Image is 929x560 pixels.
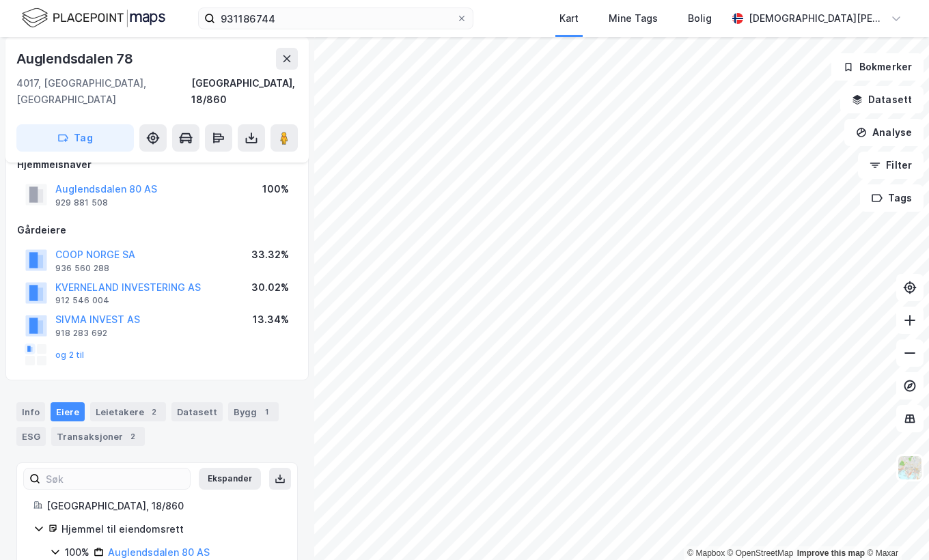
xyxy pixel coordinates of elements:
[897,455,923,481] img: Z
[251,279,289,296] div: 30.02%
[126,430,139,443] div: 2
[559,10,579,27] div: Kart
[199,468,261,490] button: Ekspander
[861,494,929,560] iframe: Chat Widget
[55,197,108,208] div: 929 881 508
[858,152,924,179] button: Filter
[251,247,289,263] div: 33.32%
[61,521,281,537] div: Hjemmel til eiendomsrett
[51,402,85,421] div: Eiere
[688,10,712,27] div: Bolig
[46,498,281,514] div: [GEOGRAPHIC_DATA], 18/860
[90,402,166,421] div: Leietakere
[262,181,289,197] div: 100%
[55,328,107,339] div: 918 283 692
[260,405,273,419] div: 1
[797,548,865,558] a: Improve this map
[16,75,191,108] div: 4017, [GEOGRAPHIC_DATA], [GEOGRAPHIC_DATA]
[609,10,658,27] div: Mine Tags
[191,75,298,108] div: [GEOGRAPHIC_DATA], 18/860
[22,6,165,30] img: logo.f888ab2527a4732fd821a326f86c7f29.svg
[17,222,297,238] div: Gårdeiere
[228,402,279,421] div: Bygg
[16,124,134,152] button: Tag
[55,295,109,306] div: 912 546 004
[51,427,145,446] div: Transaksjoner
[860,184,924,212] button: Tags
[687,548,725,558] a: Mapbox
[16,402,45,421] div: Info
[55,263,109,274] div: 936 560 288
[749,10,885,27] div: [DEMOGRAPHIC_DATA][PERSON_NAME][DEMOGRAPHIC_DATA]
[16,427,46,446] div: ESG
[108,546,210,558] a: Auglendsdalen 80 AS
[17,156,297,173] div: Hjemmelshaver
[861,494,929,560] div: Kontrollprogram for chat
[16,48,136,70] div: Auglendsdalen 78
[215,8,456,29] input: Søk på adresse, matrikkel, gårdeiere, leietakere eller personer
[171,402,223,421] div: Datasett
[40,468,190,489] input: Søk
[840,86,924,113] button: Datasett
[844,119,924,146] button: Analyse
[727,548,794,558] a: OpenStreetMap
[147,405,161,419] div: 2
[831,53,924,81] button: Bokmerker
[253,311,289,328] div: 13.34%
